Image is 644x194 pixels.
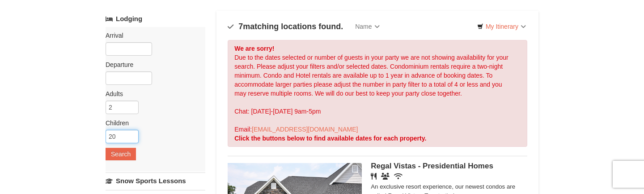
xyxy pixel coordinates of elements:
[106,31,199,40] label: Arrival
[252,126,358,133] a: [EMAIL_ADDRESS][DOMAIN_NAME]
[394,173,402,180] i: Wireless Internet (free)
[228,40,527,147] div: Due to the dates selected or number of guests in your party we are not showing availability for y...
[471,20,532,33] a: My Itinerary
[228,22,343,31] h4: matching locations found.
[106,148,136,160] button: Search
[348,18,386,35] a: Name
[234,45,274,52] strong: We are sorry!
[106,172,205,189] a: Snow Sports Lessons
[234,135,426,142] strong: Click the buttons below to find available dates for each property.
[106,11,205,27] a: Lodging
[106,89,199,98] label: Adults
[371,173,377,180] i: Restaurant
[106,60,199,69] label: Departure
[106,119,199,128] label: Children
[371,162,493,170] span: Regal Vistas - Presidential Homes
[381,173,390,180] i: Banquet Facilities
[238,22,243,31] span: 7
